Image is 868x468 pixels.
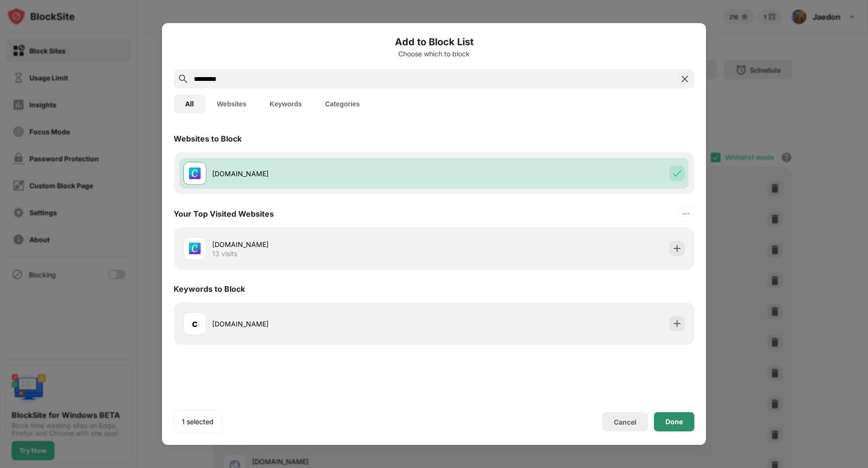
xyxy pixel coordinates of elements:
div: [DOMAIN_NAME] [212,319,434,329]
div: Cancel [614,418,637,426]
div: c [192,316,198,331]
div: Your Top Visited Websites [174,209,274,219]
button: All [174,94,205,114]
div: [DOMAIN_NAME] [212,169,434,179]
button: Keywords [258,94,313,114]
div: Choose which to block [174,50,694,58]
button: Categories [313,94,371,114]
img: search.svg [177,73,189,85]
div: 13 visits [212,249,237,258]
img: favicons [189,243,201,254]
button: Websites [205,94,258,114]
div: Done [665,418,683,426]
img: favicons [189,168,201,179]
div: Websites to Block [174,134,242,143]
div: Keywords to Block [174,284,245,294]
h6: Add to Block List [174,35,694,49]
img: search-close [679,73,691,85]
div: [DOMAIN_NAME] [212,239,434,249]
div: 1 selected [182,417,214,427]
